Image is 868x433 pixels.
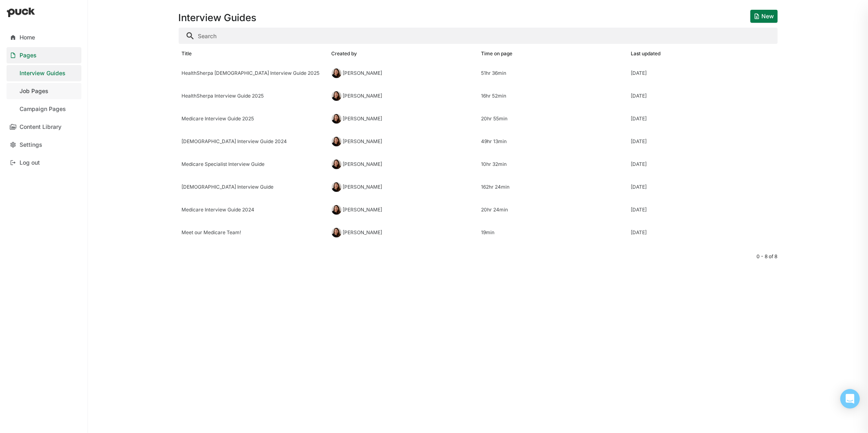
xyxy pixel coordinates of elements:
[481,139,625,144] div: 49hr 13min
[332,51,357,57] div: Created by
[343,161,383,167] div: [PERSON_NAME]
[182,116,325,122] div: Medicare Interview Guide 2025
[343,70,383,76] div: [PERSON_NAME]
[182,93,325,99] div: HealthSherpa Interview Guide 2025
[631,70,647,76] div: [DATE]
[7,83,81,99] a: Job Pages
[481,161,625,167] div: 10hr 32min
[631,207,647,213] div: [DATE]
[20,124,61,131] div: Content Library
[7,47,81,63] a: Pages
[7,101,81,117] a: Campaign Pages
[481,51,513,57] div: Time on page
[481,184,625,190] div: 162hr 24min
[631,230,647,235] div: [DATE]
[631,139,647,144] div: [DATE]
[343,207,383,213] div: [PERSON_NAME]
[7,137,81,153] a: Settings
[481,116,625,122] div: 20hr 55min
[182,161,325,167] div: Medicare Specialist Interview Guide
[20,106,66,113] div: Campaign Pages
[182,207,325,213] div: Medicare Interview Guide 2024
[631,161,647,167] div: [DATE]
[182,230,325,235] div: Meet our Medicare Team!
[20,159,40,166] div: Log out
[7,119,81,135] a: Content Library
[481,207,625,213] div: 20hr 24min
[182,70,325,76] div: HealthSherpa [DEMOGRAPHIC_DATA] Interview Guide 2025
[7,65,81,81] a: Interview Guides
[343,184,383,190] div: [PERSON_NAME]
[179,254,778,259] div: 0 - 8 of 8
[481,230,625,235] div: 19min
[182,51,192,57] div: Title
[182,184,325,190] div: [DEMOGRAPHIC_DATA] Interview Guide
[20,70,66,77] div: Interview Guides
[481,70,625,76] div: 51hr 36min
[631,116,647,122] div: [DATE]
[20,88,48,95] div: Job Pages
[179,28,778,44] input: Search
[20,34,35,41] div: Home
[343,93,383,99] div: [PERSON_NAME]
[631,184,647,190] div: [DATE]
[631,51,661,57] div: Last updated
[20,141,42,148] div: Settings
[343,230,383,235] div: [PERSON_NAME]
[343,139,383,144] div: [PERSON_NAME]
[179,13,257,23] h1: Interview Guides
[481,93,625,99] div: 16hr 52min
[631,93,647,99] div: [DATE]
[20,52,37,59] div: Pages
[750,10,778,23] button: New
[840,389,860,409] div: Open Intercom Messenger
[343,116,383,122] div: [PERSON_NAME]
[7,29,81,46] a: Home
[182,139,325,144] div: [DEMOGRAPHIC_DATA] Interview Guide 2024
